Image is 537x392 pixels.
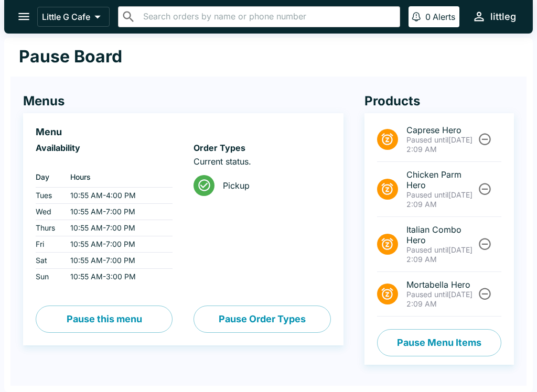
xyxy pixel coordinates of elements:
td: 10:55 AM - 7:00 PM [62,253,173,269]
span: Italian Combo Hero [406,224,476,245]
td: Fri [36,236,62,253]
button: open drawer [10,3,37,30]
td: Tues [36,188,62,204]
td: 10:55 AM - 4:00 PM [62,188,173,204]
p: [DATE] 2:09 AM [406,290,476,309]
span: Paused until [406,290,448,299]
button: Unpause [475,284,495,303]
button: Unpause [475,179,495,199]
h6: Availability [36,143,173,153]
th: Hours [62,167,173,188]
p: Alerts [433,12,455,22]
span: Caprese Hero [406,125,476,135]
p: Current status. [194,156,330,167]
td: Thurs [36,220,62,236]
td: 10:55 AM - 7:00 PM [62,204,173,220]
h4: Products [364,93,514,109]
button: Unpause [475,129,495,149]
button: Pause this menu [36,306,173,333]
h4: Menus [23,93,343,109]
button: Pause Menu Items [377,329,501,356]
span: Mortabella Hero [406,279,476,290]
button: Little G Cafe [37,7,110,27]
td: Sat [36,253,62,269]
div: littleg [490,10,516,23]
span: Paused until [406,135,448,144]
td: 10:55 AM - 3:00 PM [62,269,173,285]
button: Pause Order Types [194,306,330,333]
h1: Pause Board [19,46,122,67]
th: Day [36,167,62,188]
p: [DATE] 2:09 AM [406,190,476,209]
p: Little G Cafe [42,12,90,22]
td: Sun [36,269,62,285]
p: 0 [425,12,431,22]
p: [DATE] 2:09 AM [406,135,476,154]
button: littleg [468,5,520,28]
button: Unpause [475,234,495,254]
span: Paused until [406,245,448,254]
span: Paused until [406,190,448,199]
span: Pickup [223,180,322,191]
input: Search orders by name or phone number [140,9,395,24]
p: ‏ [36,156,173,167]
span: Chicken Parm Hero [406,169,476,190]
p: [DATE] 2:09 AM [406,245,476,264]
td: Wed [36,204,62,220]
h6: Order Types [194,143,330,153]
td: 10:55 AM - 7:00 PM [62,220,173,236]
td: 10:55 AM - 7:00 PM [62,236,173,253]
